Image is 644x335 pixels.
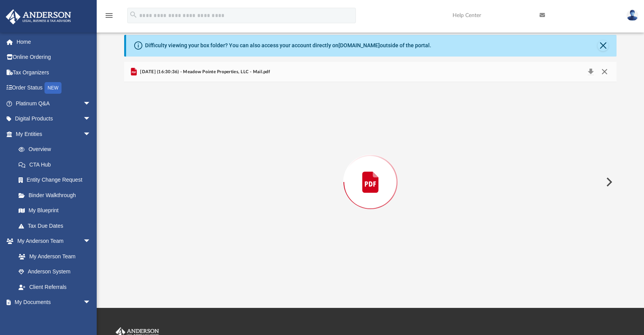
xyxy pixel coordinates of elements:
a: Tax Organizers [5,65,102,80]
a: Overview [11,142,102,157]
span: arrow_drop_down [83,126,99,142]
a: Anderson System [11,264,99,280]
a: Client Referrals [11,279,99,295]
button: Close [598,40,608,51]
button: Next File [600,171,617,193]
a: menu [104,15,114,20]
a: Platinum Q&Aarrow_drop_down [5,96,102,111]
a: Home [5,34,102,50]
a: Online Ordering [5,50,102,65]
a: My Documentsarrow_drop_down [5,295,99,310]
span: [DATE] (16:30:36) - Meadow Pointe Properties, LLC - Mail.pdf [138,69,270,76]
div: Preview [124,62,617,282]
a: My Anderson Team [11,249,95,264]
a: Digital Productsarrow_drop_down [5,111,102,127]
div: Difficulty viewing your box folder? You can also access your account directly on outside of the p... [145,41,431,50]
a: CTA Hub [11,157,102,172]
div: NEW [44,82,61,94]
a: Entity Change Request [11,172,102,188]
span: arrow_drop_down [83,96,99,112]
a: Order StatusNEW [5,80,102,96]
a: My Anderson Teamarrow_drop_down [5,234,99,249]
button: Download [584,67,598,77]
span: arrow_drop_down [83,111,99,127]
i: menu [104,11,114,20]
img: User Pic [627,10,638,21]
button: Close [598,67,612,77]
span: arrow_drop_down [83,295,99,311]
a: My Entitiesarrow_drop_down [5,126,102,142]
a: [DOMAIN_NAME] [338,42,380,48]
i: search [129,10,138,19]
a: My Blueprint [11,203,99,218]
img: Anderson Advisors Platinum Portal [3,9,73,24]
a: Binder Walkthrough [11,187,102,203]
a: Tax Due Dates [11,218,102,234]
span: arrow_drop_down [83,234,99,249]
